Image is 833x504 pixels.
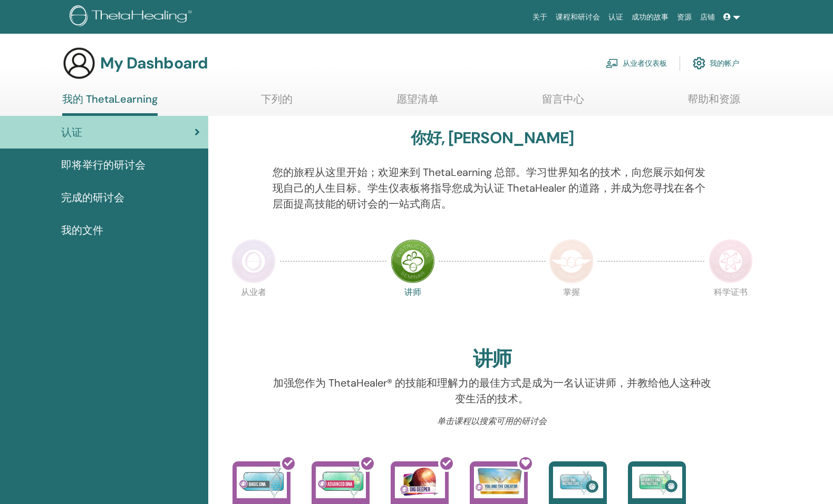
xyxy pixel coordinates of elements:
img: Instructor [391,239,435,283]
a: 从业者仪表板 [606,52,667,75]
p: 掌握 [549,288,594,332]
img: Basic DNA [237,467,287,498]
a: 成功的故事 [627,7,673,27]
span: 即将举行的研讨会 [61,157,146,173]
img: Practitioner [231,239,276,283]
img: Advanced DNA [316,467,366,498]
h3: 你好, [PERSON_NAME] [411,129,574,147]
p: 讲师 [391,288,435,332]
h2: 讲师 [473,347,512,371]
span: 我的文件 [61,222,103,238]
img: Master [549,239,594,283]
img: logo.png [70,5,196,29]
a: 我的 ThetaLearning [62,93,158,116]
span: 认证 [61,124,82,140]
img: Certificate of Science [709,239,753,283]
h3: My Dashboard [100,54,208,73]
a: 店铺 [696,7,719,27]
p: 从业者 [231,288,276,332]
a: 资源 [673,7,696,27]
a: 愿望清单 [396,93,439,113]
span: 完成的研讨会 [61,190,124,205]
a: 课程和研讨会 [551,7,604,27]
p: 您的旅程从这里开始；欢迎来到 ThetaLearning 总部。学习世界知名的技术，向您展示如何发现自己的人生目标。学生仪表板将指导您成为认证 ThetaHealer 的道路，并成为您寻找在各个... [273,164,711,212]
a: 关于 [528,7,551,27]
a: 认证 [604,7,627,27]
p: 加强您作为 ThetaHealer® 的技能和理解力的最佳方式是成为一名认证讲师，并教给他人这种改变生活的技术。 [273,375,711,407]
img: Advanced DNA Instructors [632,467,682,498]
img: chalkboard-teacher.svg [606,58,618,68]
img: Dig Deeper [395,467,445,498]
img: cog.svg [693,54,705,72]
a: 我的帐户 [693,52,739,75]
img: generic-user-icon.jpg [62,46,96,80]
a: 下列的 [261,93,293,113]
a: 帮助和资源 [687,93,740,113]
a: 留言中心 [542,93,584,113]
p: 单击课程以搜索可用的研讨会 [273,415,711,428]
img: Basic DNA Instructors [553,467,603,498]
p: 科学证书 [709,288,753,332]
img: You and the Creator [474,467,524,496]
